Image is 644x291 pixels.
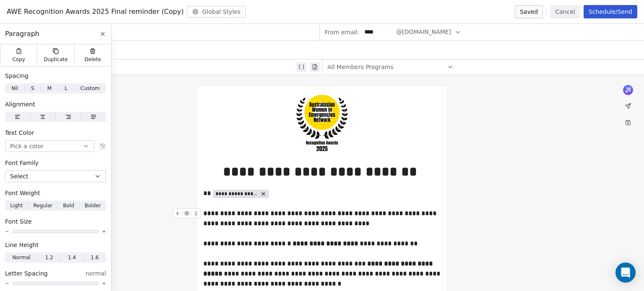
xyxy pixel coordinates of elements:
span: Font Size [5,217,32,226]
button: Cancel [550,5,580,18]
span: Letter Spacing [5,269,48,278]
span: Regular [33,202,52,209]
button: Global Styles [187,6,246,18]
span: Nil [11,85,18,92]
span: Select [10,172,28,180]
span: Paragraph [5,29,39,39]
span: 1.2 [45,254,53,261]
span: L [65,85,68,92]
span: 1.4 [68,254,76,261]
span: Duplicate [44,56,68,63]
span: Font Family [5,159,39,167]
span: Normal [12,254,30,261]
span: AWE Recognition Awards 2025 Final reminder (Copy) [7,7,184,17]
span: All Members Programs [327,63,394,71]
span: Custom [80,85,100,92]
span: Copy [12,56,25,63]
span: 1.6 [91,254,99,261]
span: Line Height [5,241,39,249]
span: Delete [85,56,101,63]
span: Light [10,202,23,209]
span: M [47,85,52,92]
span: Bolder [85,202,101,209]
div: Open Intercom Messenger [615,263,636,283]
span: normal [86,269,106,278]
span: Bold [63,202,74,209]
span: @[DOMAIN_NAME] [396,28,451,36]
span: S [31,85,34,92]
span: Text Color [5,129,34,137]
span: Spacing [5,72,29,80]
button: Schedule/Send [584,5,637,18]
span: From email: [325,28,359,36]
button: Saved [515,5,543,18]
button: Pick a color [5,140,94,152]
span: Alignment [5,100,35,108]
span: Font Weight [5,189,40,197]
